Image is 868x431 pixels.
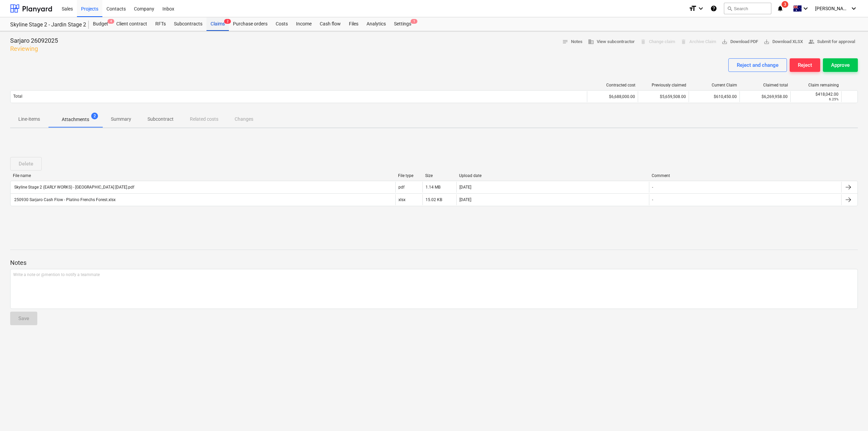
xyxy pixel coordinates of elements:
i: notifications [777,4,784,13]
a: Files [345,17,362,31]
div: Skyline Stage 2 (EARLY WORKS) - [GEOGRAPHIC_DATA] [DATE].pdf [13,185,134,190]
a: Cash flow [316,17,345,31]
a: Settings1 [390,17,415,31]
span: View subcontractor [588,38,635,46]
button: Download PDF [719,37,761,47]
i: keyboard_arrow_down [850,4,858,13]
p: Reviewing [10,45,58,53]
p: Sarjaro 26092025 [10,37,58,45]
div: Contracted cost [590,83,635,87]
div: Claims [206,17,229,31]
span: save_alt [764,39,770,45]
a: Client contract [112,17,151,31]
div: 15.02 KB [426,197,442,202]
button: Search [724,3,771,14]
i: format_size [689,4,697,13]
div: $6,688,000.00 [587,91,638,102]
div: Approve [831,61,850,70]
div: $418,042.00 [793,92,839,97]
p: Attachments [62,116,89,123]
div: - [652,197,653,202]
span: notes [562,39,568,45]
p: Subcontract [147,116,174,123]
div: 1.14 MB [426,185,440,190]
span: save_alt [722,39,728,45]
a: Income [292,17,316,31]
div: Budget [89,17,112,31]
div: File name [13,173,393,178]
div: Reject [798,61,812,70]
a: Costs [272,17,292,31]
div: Settings [390,17,415,31]
a: Claims2 [206,17,229,31]
i: keyboard_arrow_down [697,4,705,13]
div: Comment [652,173,839,178]
p: Notes [10,259,858,267]
span: 2 [91,113,98,119]
span: Download PDF [722,38,758,46]
div: - [652,185,653,190]
span: 1 [411,19,417,24]
span: search [727,6,732,11]
span: 4 [107,19,114,24]
div: Size [425,173,454,178]
div: $5,659,508.00 [638,91,689,102]
div: pdf [398,185,405,190]
span: [PERSON_NAME] [815,6,849,11]
button: Submit for approval [806,37,858,47]
div: [DATE] [459,185,471,190]
a: Analytics [362,17,390,31]
button: View subcontractor [585,37,637,47]
button: Notes [559,37,585,47]
a: Budget4 [89,17,112,31]
iframe: Chat Widget [834,398,868,431]
button: Download XLSX [761,37,806,47]
div: $6,269,958.00 [739,91,790,102]
i: keyboard_arrow_down [802,4,810,13]
div: 250930 Sarjaro Cash Flow - Platino Frenchs Forest.xlsx [13,197,116,202]
div: Current Claim [692,83,737,87]
button: Reject [790,58,820,72]
i: Knowledge base [710,4,717,13]
span: business [588,39,594,45]
div: [DATE] [459,197,471,202]
div: Skyline Stage 2 - Jardin Stage 2 [10,21,81,28]
div: $610,450.00 [689,91,739,102]
div: Reject and change [737,61,778,70]
span: 2 [224,19,231,24]
div: Claimed total [743,83,788,87]
a: Subcontracts [170,17,206,31]
div: Upload date [459,173,646,178]
a: Purchase orders [229,17,272,31]
p: Total [13,94,22,99]
span: Notes [562,38,583,46]
button: Approve [823,58,858,72]
small: 6.25% [829,97,839,101]
p: Line-items [18,116,40,123]
span: people_alt [808,39,814,45]
p: Summary [111,116,131,123]
div: Previously claimed [641,83,686,87]
button: Reject and change [728,58,787,72]
span: Download XLSX [764,38,803,46]
div: xlsx [398,197,406,202]
div: File type [398,173,420,178]
a: RFTs [151,17,170,31]
div: Claim remaining [793,83,839,87]
span: 3 [782,1,788,8]
span: Submit for approval [808,38,855,46]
